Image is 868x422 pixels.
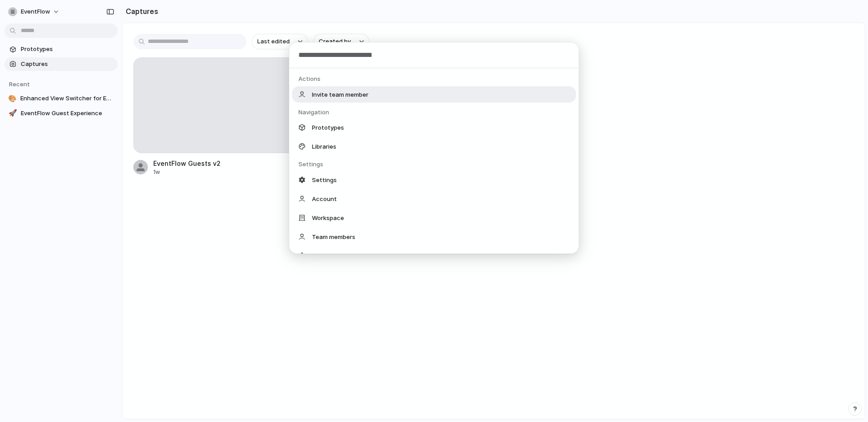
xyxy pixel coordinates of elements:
[312,175,337,184] span: Settings
[312,142,336,151] span: Libraries
[298,108,579,117] div: Navigation
[312,232,355,241] span: Team members
[289,68,579,253] div: Suggestions
[312,123,344,132] span: Prototypes
[298,160,579,169] div: Settings
[312,194,337,203] span: Account
[312,213,344,222] span: Workspace
[312,251,347,260] span: Integrations
[298,75,579,84] div: Actions
[312,90,368,99] span: Invite team member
